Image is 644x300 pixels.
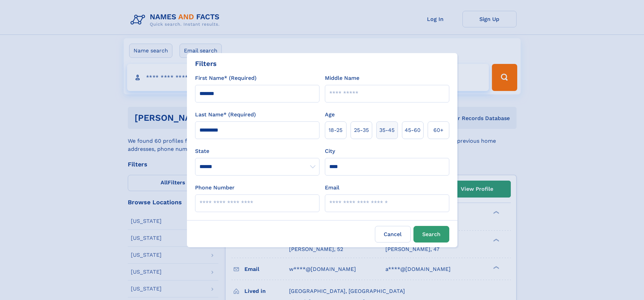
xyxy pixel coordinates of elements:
label: Cancel [375,226,411,243]
button: Search [413,226,449,243]
div: Filters [195,59,217,69]
label: Middle Name [325,74,359,82]
span: 35‑45 [379,126,395,134]
label: State [195,147,319,155]
label: Last Name* (Required) [195,111,256,119]
label: First Name* (Required) [195,74,257,82]
label: Email [325,184,339,192]
label: City [325,147,335,155]
span: 18‑25 [329,126,342,134]
label: Phone Number [195,184,235,192]
span: 60+ [433,126,444,134]
label: Age [325,111,335,119]
span: 25‑35 [354,126,369,134]
span: 45‑60 [405,126,421,134]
